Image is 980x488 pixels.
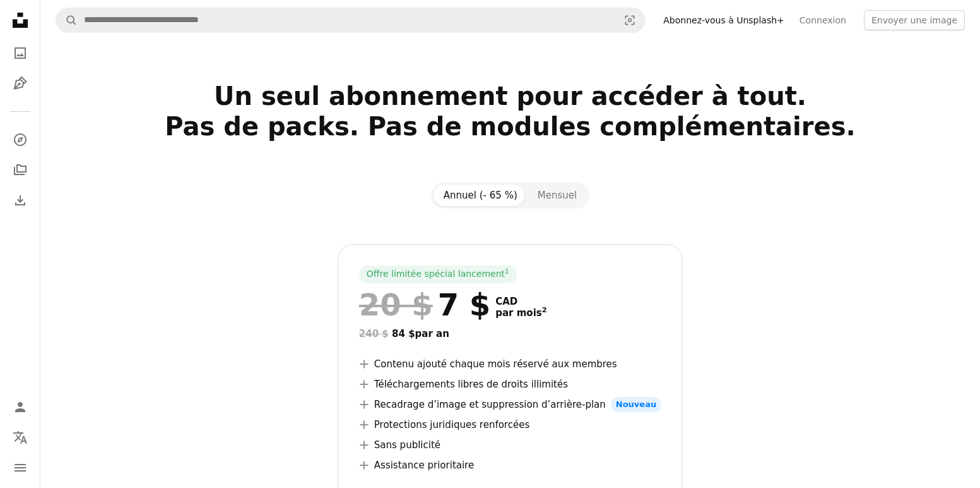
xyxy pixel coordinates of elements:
a: Photos [8,40,33,66]
span: par mois [495,307,546,319]
a: Connexion / S’inscrire [8,394,33,420]
a: Connexion [792,10,854,30]
div: 7 $ [359,288,490,321]
button: Annuel (- 65 %) [434,185,528,206]
a: Historique de téléchargement [8,188,33,213]
button: Menu [8,455,33,480]
span: CAD [495,296,546,307]
button: Rechercher sur Unsplash [56,8,78,32]
form: Rechercher des visuels sur tout le site [56,8,646,33]
span: 20 $ [359,288,433,321]
li: Recadrage d’image et suppression d’arrière-plan [359,397,661,412]
a: Illustrations [8,71,33,96]
div: 84 $ par an [359,326,661,341]
span: 240 $ [359,328,389,339]
button: Envoyer une image [864,10,965,30]
sup: 1 [505,267,509,275]
a: 1 [502,268,512,281]
li: Téléchargements libres de droits illimités [359,377,661,392]
button: Mensuel [528,185,587,206]
button: Recherche de visuels [615,8,645,32]
sup: 2 [542,306,547,314]
li: Sans publicité [359,437,661,453]
li: Assistance prioritaire [359,458,661,473]
li: Protections juridiques renforcées [359,417,661,432]
a: Explorer [8,127,33,152]
div: Offre limitée spécial lancement [359,265,517,283]
a: 2 [540,307,550,319]
a: Accueil — Unsplash [8,8,33,35]
a: Abonnez-vous à Unsplash+ [656,10,792,30]
h2: Un seul abonnement pour accéder à tout. Pas de packs. Pas de modules complémentaires. [104,81,917,172]
span: Nouveau [611,397,661,412]
a: Collections [8,157,33,183]
li: Contenu ajouté chaque mois réservé aux membres [359,357,661,372]
button: Langue [8,425,33,450]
